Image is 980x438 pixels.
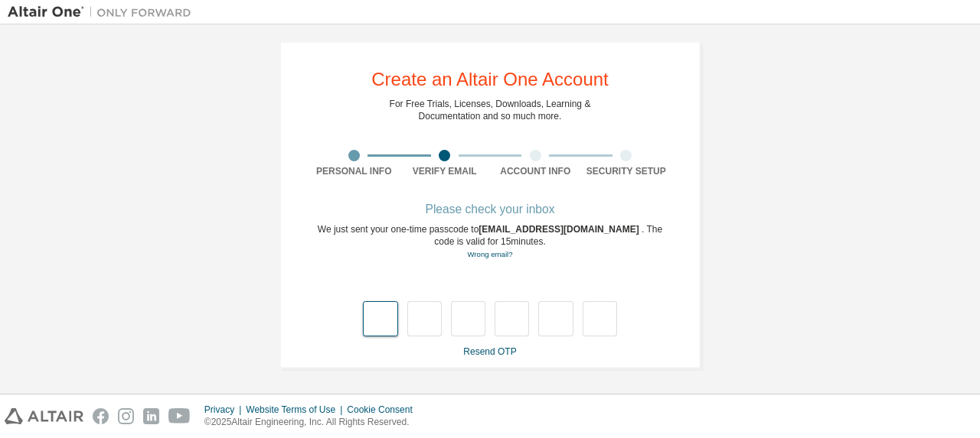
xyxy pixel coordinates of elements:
[309,223,671,261] div: We just sent your one-time passcode to . The code is valid for 15 minutes.
[168,408,191,424] img: youtube.svg
[5,408,83,424] img: altair_logo.svg
[390,98,591,122] div: For Free Trials, Licenses, Downloads, Learning & Documentation and so much more.
[371,70,609,89] div: Create an Altair One Account
[581,165,672,177] div: Security Setup
[309,205,671,214] div: Please check your inbox
[204,416,422,429] p: © 2025 Altair Engineering, Inc. All Rights Reserved.
[400,165,491,177] div: Verify Email
[463,346,516,357] a: Resend OTP
[246,404,347,416] div: Website Terms of Use
[118,408,134,424] img: instagram.svg
[467,250,512,258] a: Go back to the registration form
[490,165,581,177] div: Account Info
[309,165,400,177] div: Personal Info
[479,224,642,235] span: [EMAIL_ADDRESS][DOMAIN_NAME]
[347,404,421,416] div: Cookie Consent
[143,408,159,424] img: linkedin.svg
[204,404,246,416] div: Privacy
[93,408,109,424] img: facebook.svg
[8,5,199,20] img: Altair One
